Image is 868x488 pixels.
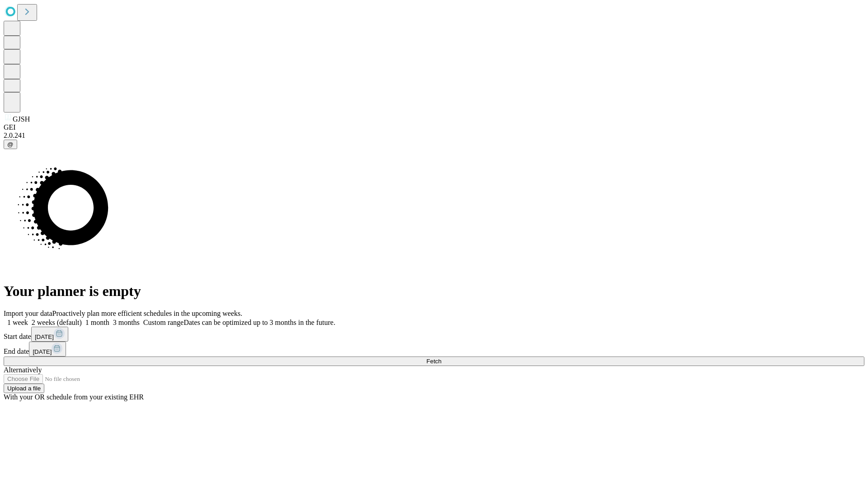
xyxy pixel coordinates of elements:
span: Fetch [426,358,441,365]
button: [DATE] [29,342,66,357]
span: Custom range [143,319,184,326]
span: Import your data [4,310,52,317]
span: GJSH [13,115,30,123]
span: @ [7,141,14,148]
span: 1 week [7,319,28,326]
span: Dates can be optimized up to 3 months in the future. [184,319,335,326]
button: @ [4,140,17,149]
span: [DATE] [33,348,52,355]
span: With your OR schedule from your existing EHR [4,393,144,401]
div: Start date [4,327,864,342]
span: [DATE] [35,333,54,340]
span: Proactively plan more efficient schedules in the upcoming weeks. [52,310,242,317]
div: End date [4,342,864,357]
button: Upload a file [4,384,44,393]
span: 3 months [113,319,140,326]
h1: Your planner is empty [4,283,864,300]
span: 1 month [85,319,109,326]
button: Fetch [4,357,864,366]
span: 2 weeks (default) [32,319,82,326]
div: 2.0.241 [4,131,864,140]
button: [DATE] [31,327,68,342]
span: Alternatively [4,366,42,374]
div: GEI [4,123,864,131]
